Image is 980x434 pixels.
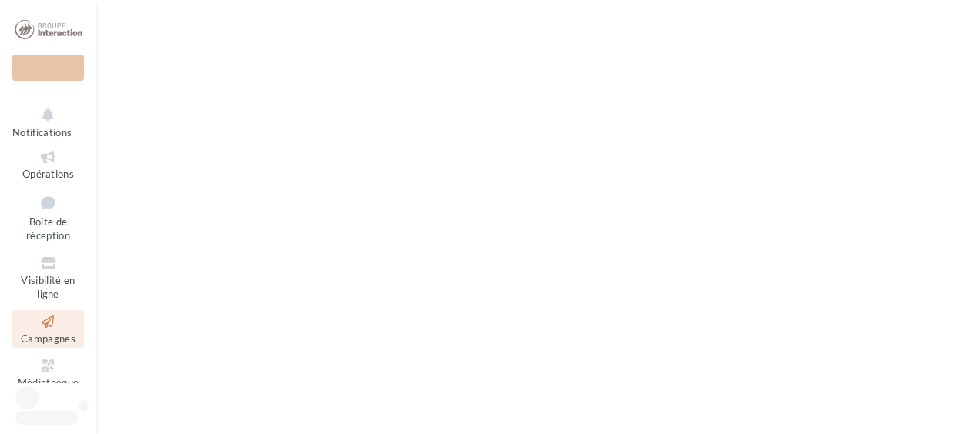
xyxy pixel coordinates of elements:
span: Opérations [22,168,74,180]
a: Boîte de réception [12,189,84,245]
span: Visibilité en ligne [21,274,75,301]
a: Visibilité en ligne [12,252,84,304]
span: Campagnes [21,332,76,345]
a: Campagnes [12,310,84,348]
span: Boîte de réception [26,215,70,242]
a: Opérations [12,145,84,183]
a: Médiathèque [12,354,84,392]
span: Notifications [12,126,72,139]
span: Médiathèque [18,376,79,389]
div: Nouvelle campagne [12,55,84,81]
